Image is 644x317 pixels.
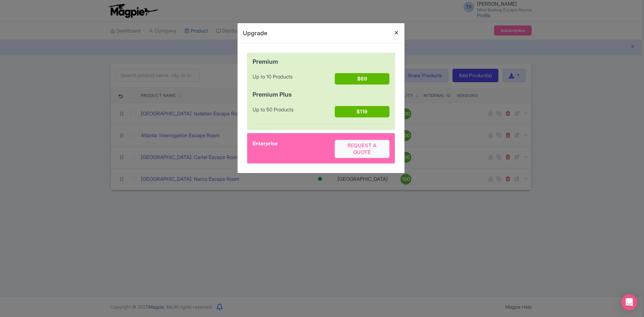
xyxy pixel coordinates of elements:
h4: Premium [253,58,389,65]
h4: Upgrade [243,29,267,38]
div: Up to 10 Products [253,73,335,87]
h4: Premium Plus [253,91,389,98]
button: Request a quote [335,140,389,158]
div: Enterprise [253,140,335,158]
div: Open Intercom Messenger [621,294,637,310]
button: Close [388,23,405,42]
button: $119 [335,106,389,117]
button: $69 [335,73,389,85]
span: Request a quote [347,142,377,155]
div: Up to 50 Products [253,106,335,120]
